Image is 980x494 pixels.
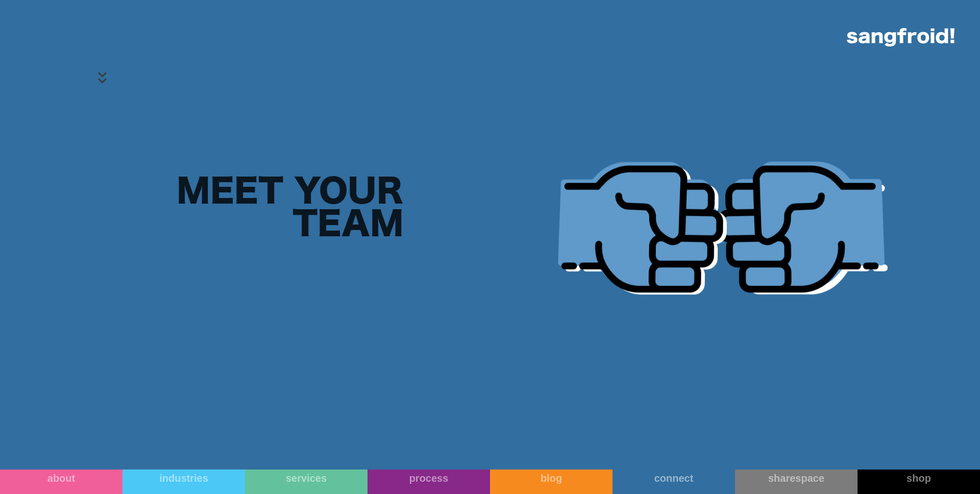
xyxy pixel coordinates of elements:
[490,472,612,484] div: blog
[735,470,857,494] a: sharespace
[177,176,404,241] h2: MEET YOUR TEAM
[612,472,735,484] div: connect
[367,470,490,494] a: process
[490,470,612,494] a: blog
[245,472,367,484] div: services
[857,470,980,494] a: shop
[245,470,367,494] a: services
[612,470,735,494] a: connect
[122,472,245,484] div: industries
[336,292,374,303] div: Say Hello
[735,472,857,484] div: sharespace
[857,472,980,484] div: shop
[367,472,490,484] div: process
[122,470,245,494] a: industries
[847,28,954,46] img: logo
